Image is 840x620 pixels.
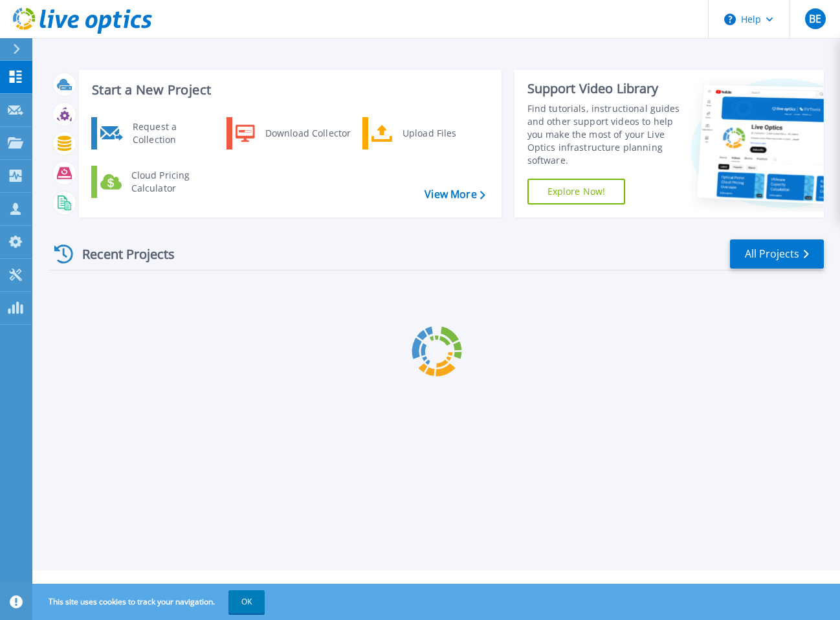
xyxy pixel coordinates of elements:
a: Cloud Pricing Calculator [91,166,224,198]
div: Request a Collection [126,120,221,146]
a: Download Collector [227,117,359,149]
h3: Start a New Project [92,83,485,97]
a: Upload Files [362,117,495,149]
div: Support Video Library [527,80,681,97]
button: OK [228,590,265,614]
div: Recent Projects [50,238,192,270]
span: BE [809,14,821,24]
div: Upload Files [396,120,492,146]
a: Explore Now! [527,179,626,205]
a: Request a Collection [91,117,224,149]
span: This site uses cookies to track your navigation. [36,590,265,614]
a: All Projects [730,239,824,269]
div: Download Collector [259,120,357,146]
div: Cloud Pricing Calculator [125,169,221,195]
div: Find tutorials, instructional guides and other support videos to help you make the most of your L... [527,102,681,167]
a: View More [425,188,485,201]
